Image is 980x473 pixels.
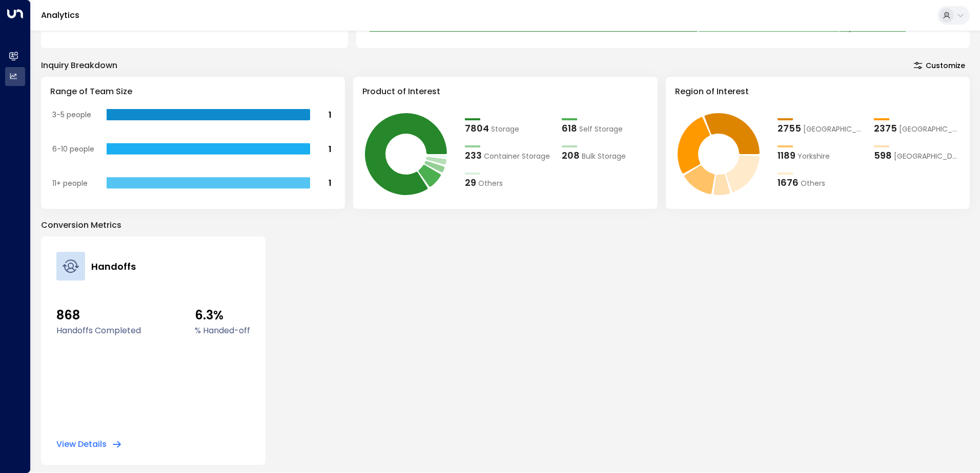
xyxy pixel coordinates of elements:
[56,325,141,337] label: Handoffs Completed
[91,260,136,273] h4: Handoffs
[465,176,476,189] div: 29
[362,85,648,98] h3: Product of Interest
[894,151,961,162] span: Shropshire
[465,121,489,135] div: 7804
[484,151,550,162] span: Container Storage
[56,439,122,449] button: View Details
[874,121,897,135] div: 2375
[52,178,88,188] tspan: 11+ people
[778,148,795,162] div: 1189
[778,176,864,189] div: 1676Others
[579,124,623,135] span: Self Storage
[465,121,552,135] div: 7804Storage
[899,124,961,135] span: Birmingham
[465,176,552,189] div: 29Others
[41,59,117,72] div: Inquiry Breakdown
[52,144,94,154] tspan: 6-10 people
[465,148,552,162] div: 233Container Storage
[562,121,648,135] div: 618Self Storage
[329,109,332,121] tspan: 1
[675,85,961,98] h3: Region of Interest
[56,306,141,325] span: 868
[329,177,332,189] tspan: 1
[478,178,503,189] span: Others
[874,148,892,162] div: 598
[52,110,91,120] tspan: 3-5 people
[798,151,830,162] span: Yorkshire
[41,219,970,231] p: Conversion Metrics
[778,121,864,135] div: 2755London
[909,58,970,73] button: Customize
[562,148,648,162] div: 208Bulk Storage
[874,148,961,162] div: 598Shropshire
[562,148,580,162] div: 208
[562,121,577,135] div: 618
[843,24,903,34] tspan: 10,330 Outbound
[491,124,519,135] span: Storage
[195,306,250,325] span: 6.3%
[50,85,336,98] h3: Range of Team Size
[801,178,825,189] span: Others
[582,151,626,162] span: Bulk Storage
[778,176,799,189] div: 1676
[778,148,864,162] div: 1189Yorkshire
[803,124,864,135] span: London
[329,143,332,155] tspan: 1
[465,148,482,162] div: 233
[778,121,801,135] div: 2755
[195,325,250,337] label: % Handed-off
[874,121,961,135] div: 2375Birmingham
[41,9,79,21] a: Analytics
